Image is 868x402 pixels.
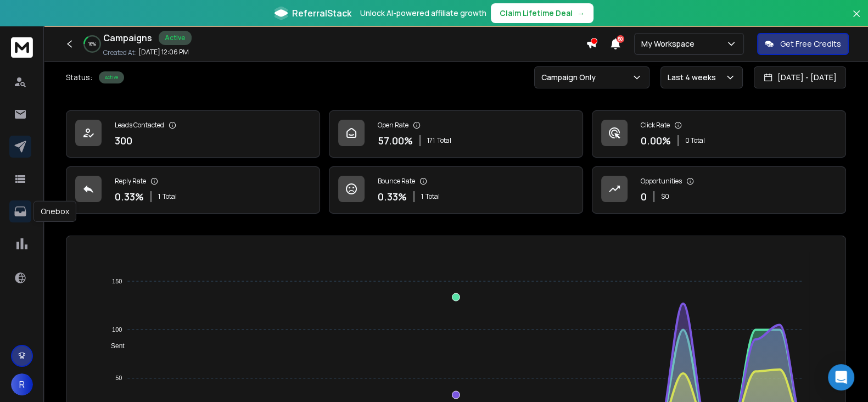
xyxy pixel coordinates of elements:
div: Active [99,71,124,83]
div: Onebox [33,201,76,222]
span: Total [425,192,440,201]
p: $ 0 [661,192,669,201]
a: Reply Rate0.33%1Total [66,166,320,214]
button: Close banner [849,7,864,33]
p: 300 [115,133,132,148]
p: Open Rate [378,121,408,130]
tspan: 100 [112,326,122,333]
h1: Campaigns [103,31,152,44]
p: Unlock AI-powered affiliate growth [360,8,486,19]
p: 16 % [88,41,96,47]
p: Created At: [103,48,136,57]
span: 1 [421,192,423,201]
p: Leads Contacted [115,121,164,130]
p: My Workspace [641,38,699,49]
span: → [577,8,585,19]
p: Last 4 weeks [668,72,720,83]
p: Reply Rate [115,177,146,186]
span: 171 [427,136,435,145]
p: Bounce Rate [378,177,415,186]
div: Open Intercom Messenger [828,364,854,390]
button: [DATE] - [DATE] [754,66,846,88]
div: Active [159,31,192,45]
button: R [11,373,33,395]
p: Opportunities [641,177,682,186]
span: 50 [617,35,624,43]
span: Total [163,192,177,201]
p: 57.00 % [378,133,413,148]
button: Get Free Credits [757,33,849,55]
a: Leads Contacted300 [66,110,320,158]
p: 0 Total [685,136,705,145]
span: ReferralStack [292,7,351,20]
p: Campaign Only [541,72,600,83]
tspan: 50 [115,375,122,381]
span: Total [437,136,451,145]
p: 0.33 % [378,189,407,204]
tspan: 150 [112,278,122,284]
p: 0 [641,189,647,204]
p: 0.33 % [115,189,144,204]
p: [DATE] 12:06 PM [138,48,189,57]
span: Sent [103,342,125,350]
a: Click Rate0.00%0 Total [592,110,846,158]
p: Get Free Credits [780,38,841,49]
button: Claim Lifetime Deal→ [491,3,593,23]
span: 1 [158,192,160,201]
p: Status: [66,72,92,83]
p: 0.00 % [641,133,671,148]
a: Open Rate57.00%171Total [329,110,583,158]
p: Click Rate [641,121,670,130]
a: Opportunities0$0 [592,166,846,214]
a: Bounce Rate0.33%1Total [329,166,583,214]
